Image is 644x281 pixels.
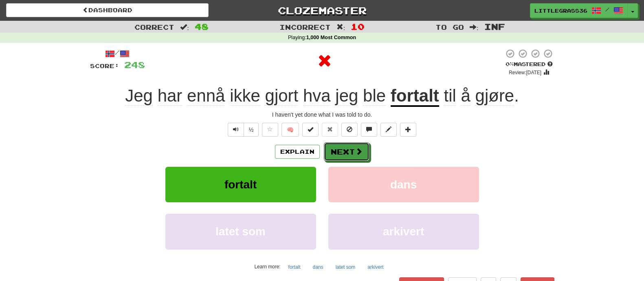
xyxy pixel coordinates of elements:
[363,86,386,106] span: ble
[302,123,319,137] button: Set this sentence to 100% Mastered (alt+m)
[180,24,189,31] span: :
[90,62,119,69] span: Score:
[279,23,331,31] span: Incorrect
[534,7,587,14] span: LittleGrass36
[303,86,331,106] span: hva
[284,261,305,273] button: fortalt
[461,86,470,106] span: å
[226,123,259,137] div: Text-to-speech controls
[506,61,514,67] span: 0 %
[195,22,209,31] span: 48
[444,86,456,106] span: til
[470,24,479,31] span: :
[435,23,464,31] span: To go
[363,261,388,273] button: arkivert
[361,123,377,137] button: Discuss sentence (alt+u)
[124,60,145,70] span: 248
[224,178,257,191] span: fortalt
[351,22,365,31] span: 10
[281,123,299,137] button: 🧠
[336,24,345,31] span: :
[322,123,338,137] button: Reset to 0% Mastered (alt+r)
[187,86,225,106] span: ennå
[125,86,153,106] span: Jeg
[308,261,328,273] button: dans
[90,49,145,59] div: /
[605,7,609,12] span: /
[90,111,554,119] div: I haven't yet done what I was told to do.
[254,264,280,270] small: Learn more:
[331,261,360,273] button: latet som
[244,123,259,137] button: ½
[328,167,479,202] button: dans
[439,86,519,106] span: .
[228,123,244,137] button: Play sentence audio (ctl+space)
[158,86,182,106] span: har
[165,167,316,202] button: fortalt
[383,225,424,238] span: arkivert
[504,61,554,68] div: Mastered
[328,214,479,249] button: arkivert
[380,123,397,137] button: Edit sentence (alt+d)
[215,225,266,238] span: latet som
[262,123,278,137] button: Favorite sentence (alt+f)
[335,86,358,106] span: jeg
[230,86,260,106] span: ikke
[275,145,320,159] button: Explain
[6,3,209,17] a: Dashboard
[134,23,174,31] span: Correct
[475,86,514,106] span: gjøre
[324,142,369,161] button: Next
[390,178,417,191] span: dans
[306,35,356,40] strong: 1,000 Most Common
[530,3,628,18] a: LittleGrass36 /
[484,22,505,31] span: Inf
[265,86,298,106] span: gjort
[221,3,423,18] a: Clozemaster
[509,70,541,75] small: Review: [DATE]
[341,123,358,137] button: Ignore sentence (alt+i)
[165,214,316,249] button: latet som
[400,123,416,137] button: Add to collection (alt+a)
[391,86,439,107] u: fortalt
